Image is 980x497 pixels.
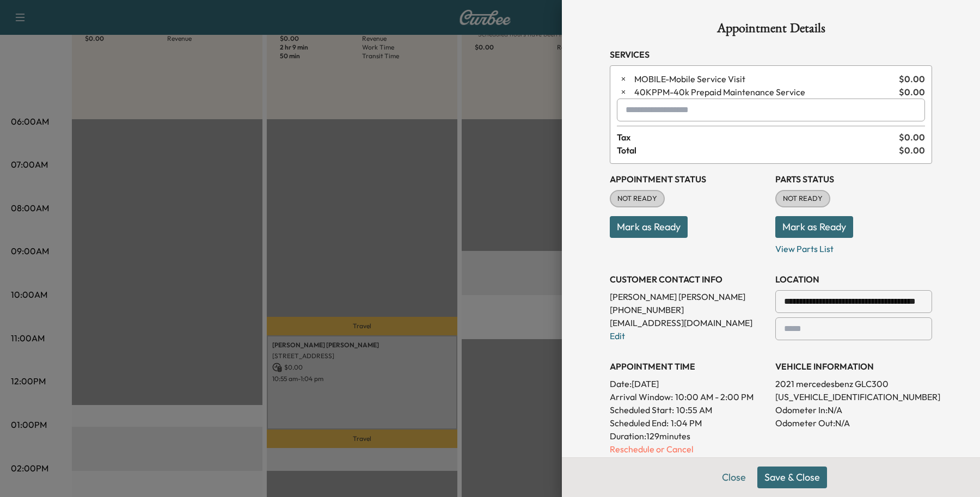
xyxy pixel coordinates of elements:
[671,416,702,429] p: 1:04 PM
[610,173,767,186] h3: Appointment Status
[610,303,767,316] p: [PHONE_NUMBER]
[715,467,753,488] button: Close
[775,173,932,186] h3: Parts Status
[610,416,669,429] p: Scheduled End:
[610,360,767,373] h3: APPOINTMENT TIME
[899,144,925,157] span: $ 0.00
[610,48,932,61] h3: Services
[610,403,674,416] p: Scheduled Start:
[610,377,767,390] p: Date: [DATE]
[775,273,932,286] h3: LOCATION
[610,316,767,329] p: [EMAIL_ADDRESS][DOMAIN_NAME]
[634,72,895,85] span: Mobile Service Visit
[634,85,895,99] span: 40k Prepaid Maintenance Service
[610,429,767,443] p: Duration: 129 minutes
[776,193,829,204] span: NOT READY
[775,403,932,416] p: Odometer In: N/A
[610,443,767,456] p: Reschedule or Cancel
[775,238,932,255] p: View Parts List
[611,193,664,204] span: NOT READY
[610,273,767,286] h3: CUSTOMER CONTACT INFO
[610,390,767,403] p: Arrival Window:
[899,72,925,85] span: $ 0.00
[610,216,688,238] button: Mark as Ready
[899,85,925,99] span: $ 0.00
[775,360,932,373] h3: VEHICLE INFORMATION
[775,377,932,390] p: 2021 mercedesbenz GLC300
[775,416,932,429] p: Odometer Out: N/A
[610,22,932,39] h1: Appointment Details
[676,403,712,416] p: 10:55 AM
[775,390,932,403] p: [US_VEHICLE_IDENTIFICATION_NUMBER]
[775,216,853,238] button: Mark as Ready
[610,330,625,341] a: Edit
[675,390,754,403] span: 10:00 AM - 2:00 PM
[899,131,925,144] span: $ 0.00
[610,290,767,303] p: [PERSON_NAME] [PERSON_NAME]
[757,467,827,488] button: Save & Close
[617,131,899,144] span: Tax
[617,144,899,157] span: Total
